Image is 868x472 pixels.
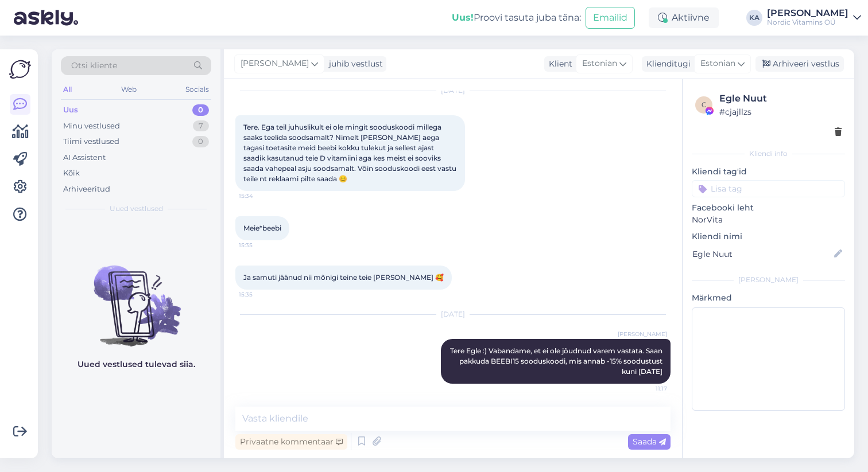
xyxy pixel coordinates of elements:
[746,10,762,26] div: KA
[241,57,309,70] span: [PERSON_NAME]
[450,346,664,376] span: Tere Egle :) Vabandame, et ei ole jõudnud varem vastata. Saan pakkuda BEEBI15 sooduskoodi, mis an...
[719,106,842,118] div: # cjajllzs
[235,309,671,319] div: [DATE]
[239,192,282,200] span: 15:34
[767,9,848,18] div: [PERSON_NAME]
[63,104,78,116] div: Uus
[719,92,842,106] div: Egle Nuut
[642,58,691,70] div: Klienditugi
[61,82,74,97] div: All
[633,436,666,447] span: Saada
[192,104,209,116] div: 0
[755,56,844,72] div: Arhiveeri vestlus
[183,82,211,97] div: Socials
[239,290,282,299] span: 15:35
[692,248,832,260] input: Lisa nimi
[692,166,845,178] p: Kliendi tag'id
[692,214,845,226] p: NorVita
[63,167,80,179] div: Kõik
[702,100,707,109] span: c
[192,136,209,147] div: 0
[77,358,195,370] p: Uued vestlused tulevad siia.
[692,149,845,159] div: Kliendi info
[692,202,845,214] p: Facebooki leht
[324,58,383,70] div: juhib vestlust
[452,12,474,23] b: Uus!
[692,231,845,243] p: Kliendi nimi
[193,120,209,132] div: 7
[243,224,281,232] span: Meie*beebi
[119,82,139,97] div: Web
[692,292,845,304] p: Märkmed
[243,273,444,282] span: Ja samuti jäänud nii mõnigi teine teie [PERSON_NAME] 🥰
[692,180,845,197] input: Lisa tag
[624,384,667,393] span: 11:17
[649,7,719,28] div: Aktiivne
[582,57,617,70] span: Estonian
[110,204,163,214] span: Uued vestlused
[63,152,106,163] div: AI Assistent
[767,18,848,27] div: Nordic Vitamins OÜ
[71,60,117,72] span: Otsi kliente
[239,241,282,249] span: 15:35
[63,184,110,195] div: Arhiveeritud
[9,58,31,80] img: Askly Logo
[452,11,581,25] div: Proovi tasuta juba täna:
[235,434,347,450] div: Privaatne kommentaar
[63,120,120,132] div: Minu vestlused
[618,330,667,338] span: [PERSON_NAME]
[692,275,845,285] div: [PERSON_NAME]
[235,85,671,96] div: [DATE]
[243,123,458,183] span: Tere. Ega teil juhuslikult ei ole mingit sooduskoodi millega saaks teelida soodsamalt? Nimelt [PE...
[52,245,220,348] img: No chats
[767,9,861,27] a: [PERSON_NAME]Nordic Vitamins OÜ
[63,136,119,147] div: Tiimi vestlused
[700,57,735,70] span: Estonian
[544,58,572,70] div: Klient
[586,7,635,29] button: Emailid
